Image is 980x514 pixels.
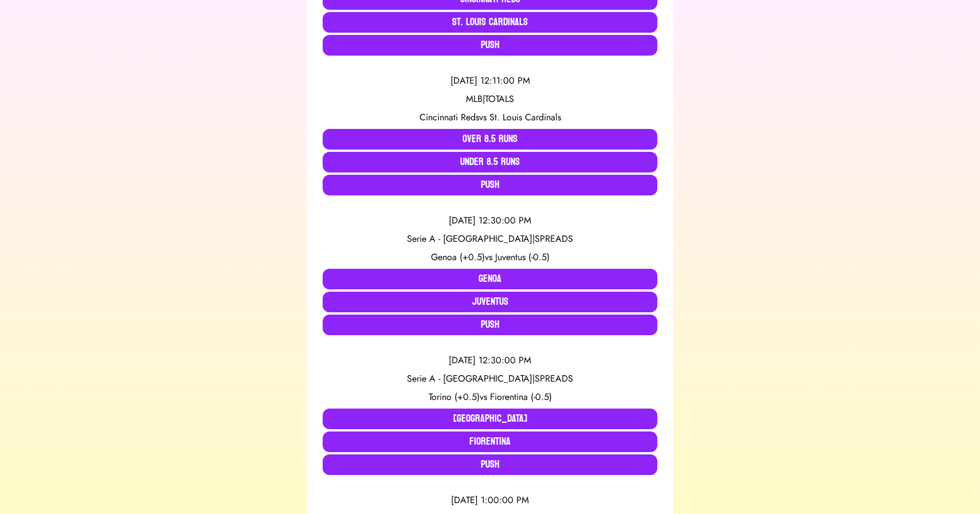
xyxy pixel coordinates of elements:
span: Cincinnati Reds [420,111,479,124]
div: [DATE] 12:11:00 PM [323,74,657,88]
button: Juventus [323,292,657,312]
div: [DATE] 12:30:00 PM [323,354,657,367]
span: St. Louis Cardinals [489,111,561,124]
div: [DATE] 12:30:00 PM [323,214,657,227]
div: MLB | TOTALS [323,92,657,106]
div: Serie A - [GEOGRAPHIC_DATA] | SPREADS [323,372,657,386]
button: [GEOGRAPHIC_DATA] [323,409,657,429]
div: vs [323,111,657,124]
span: Juventus (-0.5) [495,250,550,264]
span: Torino (+0.5) [429,390,480,403]
button: St. Louis Cardinals [323,12,657,33]
div: Serie A - [GEOGRAPHIC_DATA] | SPREADS [323,232,657,246]
button: Over 8.5 Runs [323,129,657,150]
button: Fiorentina [323,431,657,452]
span: Fiorentina (-0.5) [490,390,552,403]
button: Push [323,454,657,475]
button: Push [323,175,657,195]
button: Push [323,315,657,335]
button: Under 8.5 Runs [323,152,657,172]
button: Genoa [323,269,657,289]
div: vs [323,390,657,404]
button: Push [323,35,657,56]
span: Genoa (+0.5) [431,250,485,264]
div: [DATE] 1:00:00 PM [323,493,657,507]
div: vs [323,250,657,264]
